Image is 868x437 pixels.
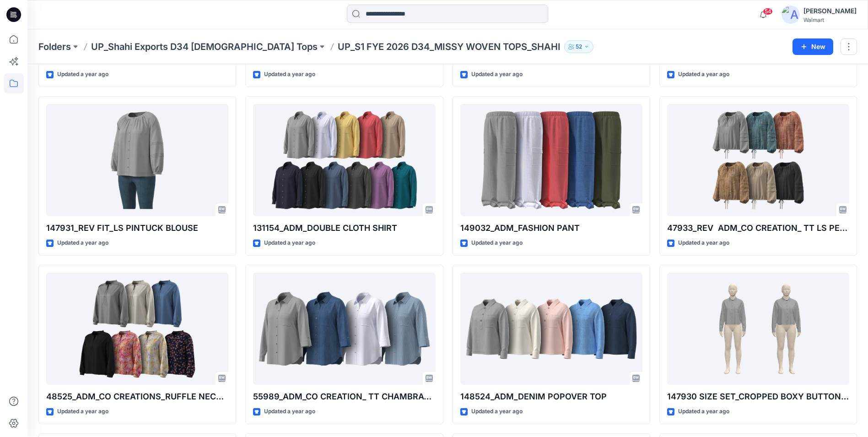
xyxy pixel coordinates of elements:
p: 52 [576,42,582,52]
p: 48525_ADM_CO CREATIONS_RUFFLE NECK BLOUSE [46,390,228,403]
p: Updated a year ago [264,70,315,79]
div: [PERSON_NAME] [803,5,857,16]
p: Updated a year ago [678,238,729,248]
p: Updated a year ago [57,407,108,416]
p: Updated a year ago [57,70,108,79]
p: Updated a year ago [264,238,315,248]
p: Updated a year ago [678,70,729,79]
a: 47933_REV ADM_CO CREATION_ TT LS PEASANT BLOUSE [667,104,849,216]
a: 147931_REV FIT_LS PINTUCK BLOUSE [46,104,228,216]
p: 149032_ADM_FASHION PANT [460,222,642,235]
a: Folders [38,40,71,53]
p: Updated a year ago [264,407,315,416]
a: 55989_ADM_CO CREATION_ TT CHAMBRAY SHIRT [253,273,435,385]
p: Updated a year ago [471,70,523,79]
p: 131154_ADM_DOUBLE CLOTH SHIRT [253,222,435,235]
div: Walmart [803,16,857,23]
a: UP_Shahi Exports D34 [DEMOGRAPHIC_DATA] Tops [91,40,318,53]
p: Updated a year ago [57,238,108,248]
p: 55989_ADM_CO CREATION_ TT CHAMBRAY SHIRT [253,390,435,403]
p: 147930 SIZE SET_CROPPED BOXY BUTTON DOWN [667,390,849,403]
p: 147931_REV FIT_LS PINTUCK BLOUSE [46,222,228,235]
p: 148524_ADM_DENIM POPOVER TOP [460,390,642,403]
p: 47933_REV ADM_CO CREATION_ TT LS PEASANT BLOUSE [667,222,849,235]
button: New [793,38,833,55]
p: Updated a year ago [471,407,523,416]
p: UP_S1 FYE 2026 D34_MISSY WOVEN TOPS_SHAHI [338,40,561,53]
p: Updated a year ago [471,238,523,248]
p: Updated a year ago [678,407,729,416]
a: 131154_ADM_DOUBLE CLOTH SHIRT [253,104,435,216]
a: 148524_ADM_DENIM POPOVER TOP [460,273,642,385]
a: 149032_ADM_FASHION PANT [460,104,642,216]
a: 147930 SIZE SET_CROPPED BOXY BUTTON DOWN [667,273,849,385]
a: 48525_ADM_CO CREATIONS_RUFFLE NECK BLOUSE [46,273,228,385]
span: 54 [763,8,773,15]
button: 52 [564,40,593,53]
img: avatar [782,5,800,24]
